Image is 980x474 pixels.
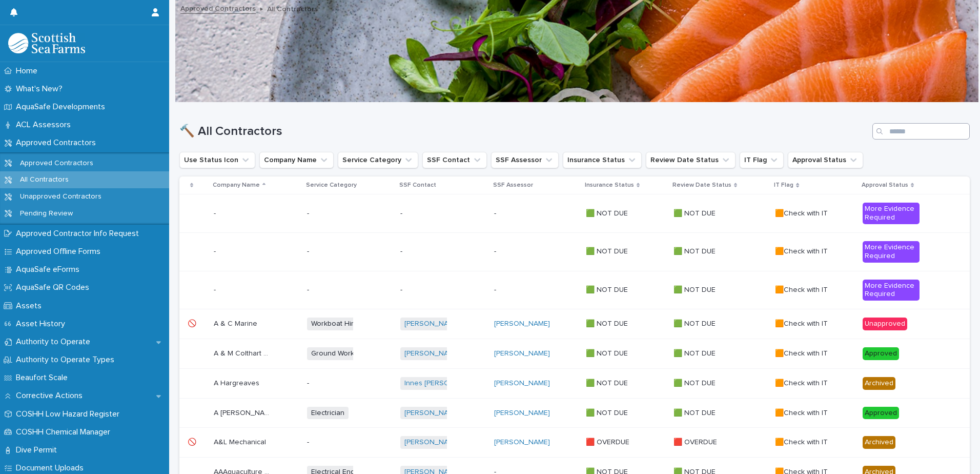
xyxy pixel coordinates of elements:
[12,283,97,292] p: AquaSafe QR Codes
[863,280,920,301] div: More Evidence Required
[12,409,128,419] p: COSHH Low Hazard Register
[214,347,273,358] p: A & M Colthart Ltd
[214,207,218,218] p: -
[12,337,98,347] p: Authority to Operate
[307,407,349,420] span: Electrician
[586,318,630,328] p: 🟩 NOT DUE
[12,463,92,473] p: Document Uploads
[188,318,198,328] p: 🚫
[306,180,357,191] p: Service Category
[214,318,259,328] p: A & C Marine
[214,284,218,294] p: -
[12,265,88,274] p: AquaSafe eForms
[214,407,273,418] p: A MacKinnon Electrical Contracting
[775,284,830,294] p: 🟧Check with IT
[180,2,256,14] a: Approved Contractors
[774,180,793,191] p: IT Flag
[422,152,487,168] button: SSF Contact
[12,84,71,94] p: What's New?
[12,373,76,383] p: Beaufort Scale
[179,339,970,368] tr: A & M Colthart LtdA & M Colthart Ltd Ground Work[PERSON_NAME] [PERSON_NAME] 🟩 NOT DUE🟩 NOT DUE 🟩 ...
[12,159,101,168] p: Approved Contractors
[179,152,255,168] button: Use Status Icon
[862,180,908,191] p: Approval Status
[179,428,970,458] tr: 🚫🚫 A&L MechanicalA&L Mechanical -[PERSON_NAME] [PERSON_NAME] 🟥 OVERDUE🟥 OVERDUE 🟥 OVERDUE🟥 OVERDU...
[563,152,642,168] button: Insurance Status
[585,180,634,191] p: Insurance Status
[12,66,46,76] p: Home
[673,284,718,294] p: 🟩 NOT DUE
[863,347,899,360] div: Approved
[775,436,830,447] p: 🟧Check with IT
[12,175,77,184] p: All Contractors
[400,286,457,294] p: -
[586,347,630,358] p: 🟩 NOT DUE
[673,407,718,418] p: 🟩 NOT DUE
[12,102,113,112] p: AquaSafe Developments
[494,379,550,388] a: [PERSON_NAME]
[586,284,630,294] p: 🟩 NOT DUE
[188,436,198,447] p: 🚫
[12,138,104,148] p: Approved Contractors
[586,436,631,447] p: 🟥 OVERDUE
[863,241,920,263] div: More Evidence Required
[307,286,364,294] p: -
[788,152,863,168] button: Approval Status
[586,207,630,218] p: 🟩 NOT DUE
[404,409,460,418] a: [PERSON_NAME]
[214,245,218,256] p: -
[673,245,718,256] p: 🟩 NOT DUE
[404,379,480,388] a: Innes [PERSON_NAME]
[775,318,830,328] p: 🟧Check with IT
[673,436,719,447] p: 🟥 OVERDUE
[307,438,364,447] p: -
[12,391,91,401] p: Corrective Actions
[494,409,550,418] a: [PERSON_NAME]
[586,407,630,418] p: 🟩 NOT DUE
[863,203,920,224] div: More Evidence Required
[12,301,50,311] p: Assets
[259,152,334,168] button: Company Name
[179,309,970,339] tr: 🚫🚫 A & C MarineA & C Marine Workboat Hire[PERSON_NAME] [PERSON_NAME] 🟩 NOT DUE🟩 NOT DUE 🟩 NOT DUE...
[267,3,318,14] p: All Contractors
[673,207,718,218] p: 🟩 NOT DUE
[673,318,718,328] p: 🟩 NOT DUE
[179,398,970,428] tr: A [PERSON_NAME] Electrical ContractingA [PERSON_NAME] Electrical Contracting Electrician[PERSON_N...
[12,427,118,437] p: COSHH Chemical Manager
[494,438,550,447] a: [PERSON_NAME]
[740,152,784,168] button: IT Flag
[179,194,970,233] tr: -- ---🟩 NOT DUE🟩 NOT DUE 🟩 NOT DUE🟩 NOT DUE 🟧Check with IT🟧Check with IT More Evidence Required
[494,349,550,358] a: [PERSON_NAME]
[307,347,358,360] span: Ground Work
[399,180,436,191] p: SSF Contact
[673,377,718,388] p: 🟩 NOT DUE
[12,209,81,218] p: Pending Review
[863,407,899,420] div: Approved
[863,436,895,449] div: Archived
[586,377,630,388] p: 🟩 NOT DUE
[404,438,460,447] a: [PERSON_NAME]
[214,436,268,447] p: A&L Mechanical
[404,349,460,358] a: [PERSON_NAME]
[863,377,895,390] div: Archived
[775,377,830,388] p: 🟧Check with IT
[12,247,109,256] p: Approved Offline Forms
[673,347,718,358] p: 🟩 NOT DUE
[12,120,79,130] p: ACL Assessors
[493,180,533,191] p: SSF Assessor
[494,286,551,294] p: -
[400,247,457,256] p: -
[213,180,260,191] p: Company Name
[863,318,907,330] div: Unapproved
[179,232,970,271] tr: -- ---🟩 NOT DUE🟩 NOT DUE 🟩 NOT DUE🟩 NOT DUE 🟧Check with IT🟧Check with IT More Evidence Required
[12,355,122,365] p: Authority to Operate Types
[586,245,630,256] p: 🟩 NOT DUE
[672,180,731,191] p: Review Date Status
[775,245,830,256] p: 🟧Check with IT
[775,347,830,358] p: 🟧Check with IT
[775,407,830,418] p: 🟧Check with IT
[775,207,830,218] p: 🟧Check with IT
[494,247,551,256] p: -
[307,247,364,256] p: -
[12,319,73,329] p: Asset History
